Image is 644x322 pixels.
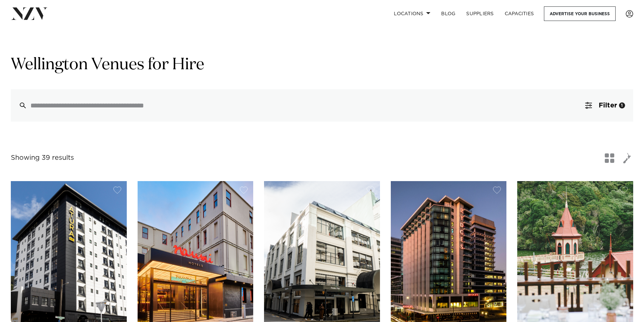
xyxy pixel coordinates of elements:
span: Filter [599,102,617,109]
h1: Wellington Venues for Hire [11,54,633,76]
button: Filter1 [577,89,633,122]
div: 1 [619,102,625,108]
a: Locations [388,6,436,21]
a: BLOG [436,6,461,21]
a: Advertise your business [544,6,616,21]
div: Showing 39 results [11,153,74,163]
a: SUPPLIERS [461,6,499,21]
a: Capacities [499,6,540,21]
img: nzv-logo.png [11,7,48,20]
